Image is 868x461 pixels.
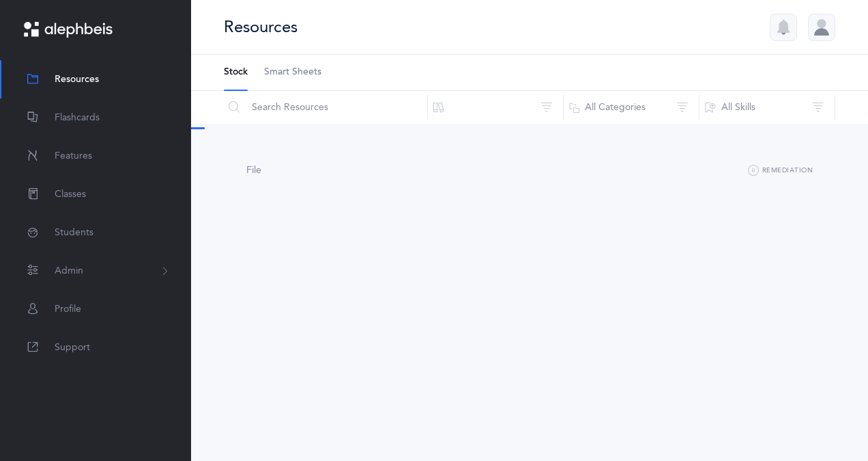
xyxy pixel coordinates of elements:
span: Classes [55,187,86,202]
span: Students [55,226,93,240]
span: Support [55,341,90,355]
span: Resources [55,73,99,87]
span: Profile [55,302,81,317]
span: Smart Sheets [264,66,321,79]
button: Remediation [748,163,813,179]
span: Admin [55,264,83,278]
span: Flashcards [55,111,100,125]
button: All Categories [563,91,699,124]
button: All Skills [699,91,835,124]
div: Resources [224,16,298,38]
span: File [246,165,261,176]
span: Features [55,149,92,163]
input: Search Resources [223,91,428,124]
